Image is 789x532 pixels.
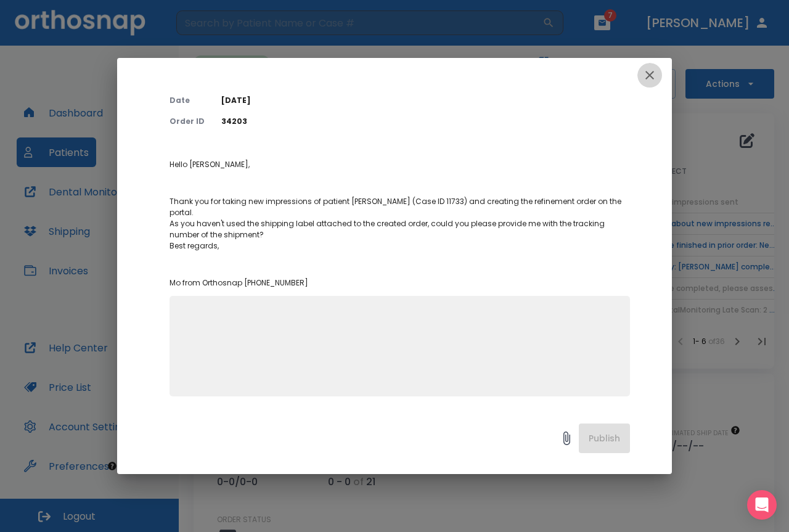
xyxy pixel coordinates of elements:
[170,159,630,170] p: Hello [PERSON_NAME],
[170,116,206,127] p: Order ID
[170,95,206,106] p: Date
[170,277,630,289] p: Mo from Orthosnap [PHONE_NUMBER]
[170,196,630,252] p: Thank you for taking new impressions of patient [PERSON_NAME] (Case ID 11733) and creating the re...
[221,116,630,127] p: 34203
[221,95,630,106] p: [DATE]
[747,490,777,520] div: Open Intercom Messenger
